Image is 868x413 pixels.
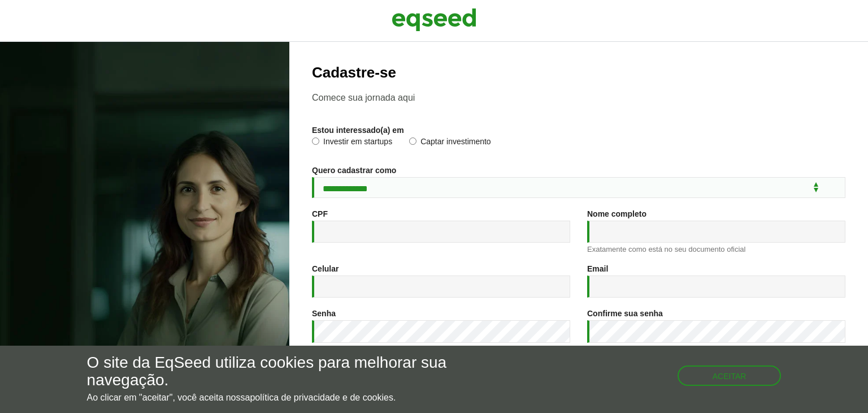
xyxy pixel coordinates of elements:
[87,354,504,389] h5: O site da EqSeed utiliza cookies para melhorar sua navegação.
[87,392,504,403] p: Ao clicar em "aceitar", você aceita nossa .
[587,246,845,253] div: Exatamente como está no seu documento oficial
[312,92,845,103] p: Comece sua jornada aqui
[678,365,782,386] button: Aceitar
[587,265,608,273] label: Email
[409,137,491,149] label: Captar investimento
[312,265,338,273] label: Celular
[312,137,319,145] input: Investir em startups
[312,309,336,317] label: Senha
[587,210,646,218] label: Nome completo
[312,126,404,134] label: Estou interessado(a) em
[312,210,328,218] label: CPF
[587,309,663,317] label: Confirme sua senha
[409,137,416,145] input: Captar investimento
[312,64,845,81] h2: Cadastre-se
[312,166,396,174] label: Quero cadastrar como
[312,137,392,149] label: Investir em startups
[392,6,476,34] img: EqSeed Logo
[250,393,393,402] a: política de privacidade e de cookies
